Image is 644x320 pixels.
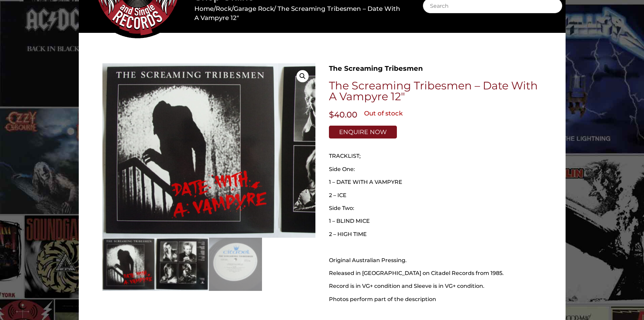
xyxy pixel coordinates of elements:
a: Rock [216,5,232,13]
p: Out of stock [364,109,403,118]
p: Photos perform part of the description [329,295,542,303]
p: Original Australian Pressing. [329,256,542,264]
p: 1 – DATE WITH A VAMPYRE [329,178,542,186]
p: Released in [GEOGRAPHIC_DATA] on Citadel Records from 1985. [329,269,542,277]
p: 1 – BLIND MICE [329,217,542,225]
a: Garage Rock [234,5,274,13]
p: TRACKLIST; [329,152,542,160]
span: $ [329,110,334,120]
p: Side Two: [329,204,542,212]
p: 2 – HIGH TIME [329,230,542,238]
span: Enquire Now [339,129,387,135]
a: The Screaming Tribesmen [329,63,423,73]
p: Record is in VG+ condition and Sleeve is in VG+ condition. [329,282,542,290]
img: The Screaming Tribesmen – Date With A Vampyre 12" - Image 2 [278,63,454,238]
p: Side One: [329,165,542,173]
a: View full-screen image gallery [296,70,309,82]
a: Enquire Now [329,126,397,138]
img: The Screaming Tribesmen – Date With A Vampyre 12" - Image 2 [156,238,209,291]
bdi: 40.00 [329,110,357,120]
img: The Screaming Tribesmen – Date With A Vampyre 12" - Image 3 [209,238,262,291]
nav: Breadcrumb [194,4,402,23]
p: 2 – ICE [329,191,542,199]
img: The Screaming Tribesmen – Date With A Vampyre 12" [102,238,156,291]
h1: The Screaming Tribesmen – Date With A Vampyre 12″ [329,80,542,102]
a: Home [194,5,214,13]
